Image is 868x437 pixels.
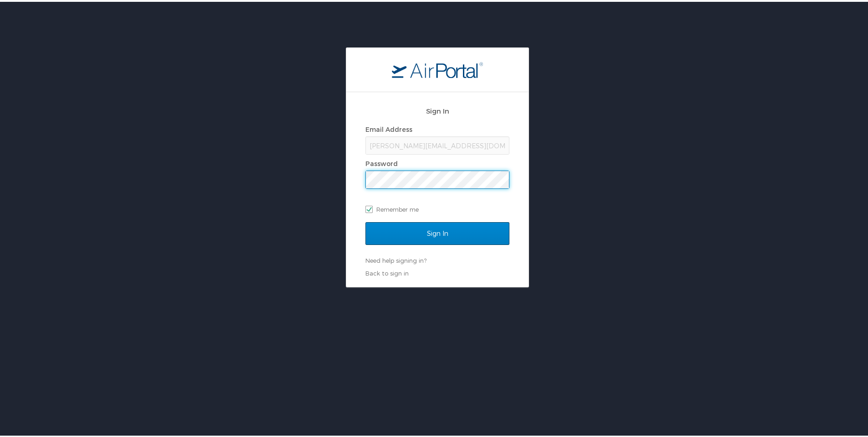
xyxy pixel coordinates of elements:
label: Password [365,158,398,166]
label: Email Address [365,124,412,131]
a: Need help signing in? [365,255,426,262]
h2: Sign In [365,104,509,114]
img: logo [392,60,483,76]
a: Back to sign in [365,268,409,275]
input: Sign In [365,220,509,243]
label: Remember me [365,201,509,214]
